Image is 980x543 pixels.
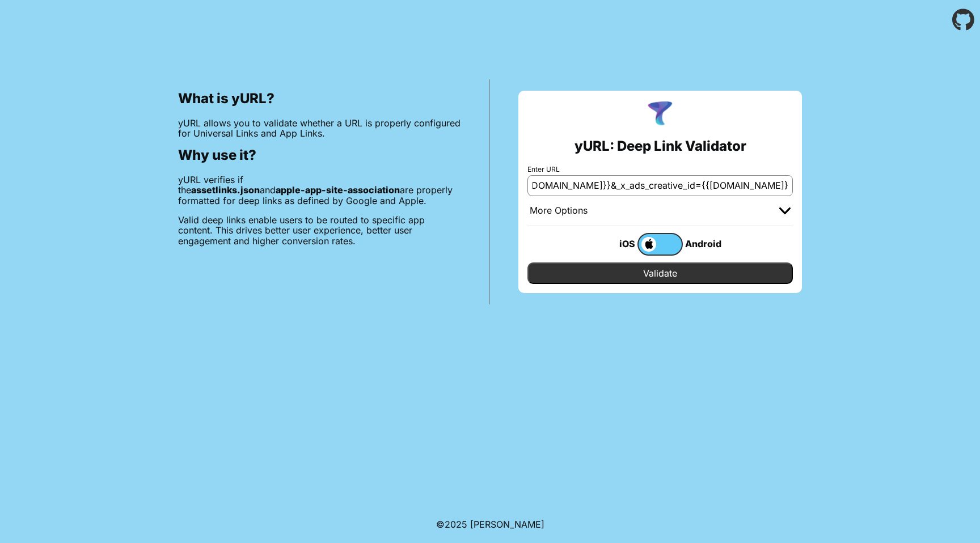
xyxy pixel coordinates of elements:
[527,175,793,196] input: e.g. https://app.chayev.com/xyx
[779,207,791,214] img: chevron
[191,184,260,196] b: assetlinks.json
[178,175,461,206] p: yURL verifies if the and are properly formatted for deep links as defined by Google and Apple.
[527,262,793,284] input: Validate
[178,147,461,163] h2: Why use it?
[276,184,400,196] b: apple-app-site-association
[530,205,588,217] div: More Options
[527,166,793,173] label: Enter URL
[178,215,461,246] p: Valid deep links enable users to be routed to specific app content. This drives better user exper...
[445,519,467,530] span: 2025
[178,91,461,107] h2: What is yURL?
[178,118,461,139] p: yURL allows you to validate whether a URL is properly configured for Universal Links and App Links.
[436,506,544,543] footer: ©
[575,138,746,154] h2: yURL: Deep Link Validator
[683,236,728,251] div: Android
[592,236,637,251] div: iOS
[645,100,675,129] img: yURL Logo
[470,519,544,530] a: Michael Ibragimchayev's Personal Site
